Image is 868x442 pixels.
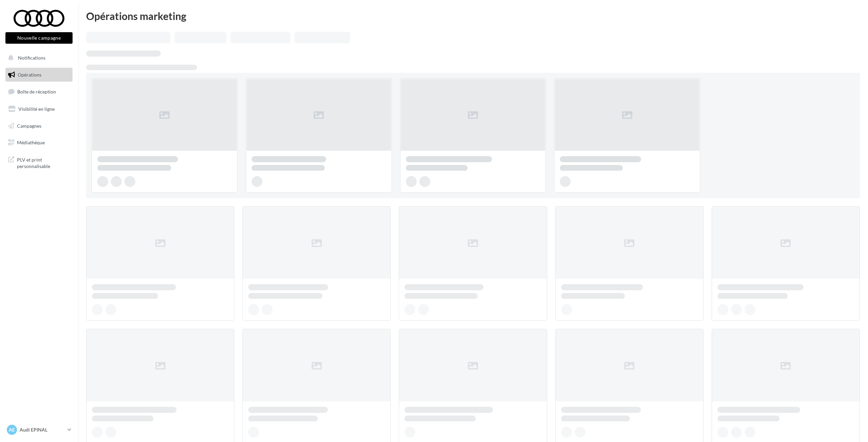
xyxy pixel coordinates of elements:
span: Notifications [18,55,45,61]
a: Visibilité en ligne [4,102,74,116]
button: Notifications [4,51,71,65]
a: Opérations [4,68,74,82]
span: Campagnes [17,123,41,128]
p: Audi EPINAL [20,426,65,433]
span: Boîte de réception [17,89,56,94]
span: Visibilité en ligne [18,106,55,112]
span: PLV et print personnalisable [17,155,70,170]
a: Boîte de réception [4,84,74,99]
div: Opérations marketing [86,11,860,21]
button: Nouvelle campagne [5,32,73,44]
a: AE Audi EPINAL [5,423,73,436]
span: AE [9,426,15,433]
a: Campagnes [4,119,74,133]
a: PLV et print personnalisable [4,152,74,172]
span: Opérations [18,72,41,78]
span: Médiathèque [17,140,45,145]
a: Médiathèque [4,135,74,150]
